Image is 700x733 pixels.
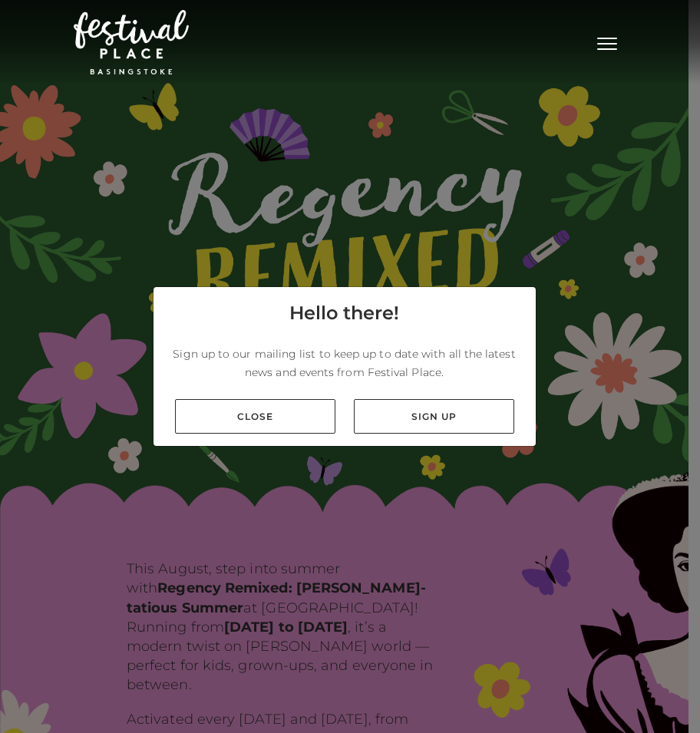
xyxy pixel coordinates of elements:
[166,345,523,381] p: Sign up to our mailing list to keep up to date with all the latest news and events from Festival ...
[289,299,399,327] h4: Hello there!
[354,399,514,434] a: Sign up
[74,10,189,74] img: Festival Place Logo
[175,399,335,434] a: Close
[588,31,626,53] button: Toggle navigation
